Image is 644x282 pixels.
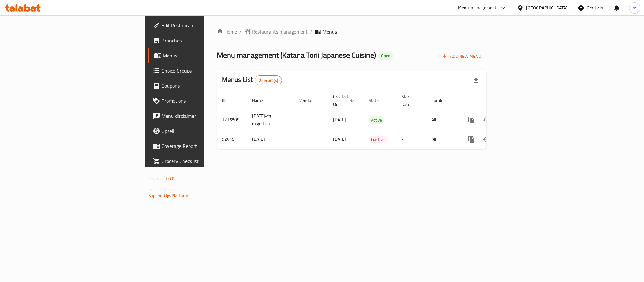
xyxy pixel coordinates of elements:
span: Active [368,117,384,124]
span: Choice Groups [162,67,248,74]
div: Export file [469,73,484,88]
div: Active [368,116,384,124]
button: Add New Menu [438,51,486,62]
span: Menu management ( Katana Torii Japanese Cuisine ) [217,48,376,62]
span: Created On [333,93,356,108]
span: Locale [432,97,451,104]
a: Choice Groups [148,63,253,78]
a: Menus [148,48,253,63]
span: Start Date [401,93,419,108]
span: 2 record(s) [255,78,282,84]
span: Coupons [162,82,248,89]
li: / [310,28,312,35]
span: Version: [148,175,164,183]
a: Menu disclaimer [148,108,253,123]
td: All [427,110,459,130]
span: Menu disclaimer [162,112,248,120]
button: Change Status [479,112,494,127]
a: Restaurants management [244,28,308,35]
button: more [464,112,479,127]
div: [GEOGRAPHIC_DATA] [526,4,568,11]
span: Promotions [162,97,248,105]
td: - [396,130,427,149]
th: Actions [459,91,529,110]
div: Menu-management [458,4,497,12]
button: more [464,132,479,147]
a: Support.OpsPlatform [148,192,188,200]
a: Edit Restaurant [148,18,253,33]
span: m [633,4,636,11]
a: Upsell [148,123,253,138]
table: enhanced table [217,91,529,149]
a: Coverage Report [148,138,253,154]
span: Edit Restaurant [162,22,248,29]
button: Change Status [479,132,494,147]
td: All [427,130,459,149]
span: [DATE] [333,116,346,124]
span: Coverage Report [162,142,248,150]
h2: Menus List [222,75,282,85]
span: Get support on: [148,185,177,193]
a: Grocery Checklist [148,154,253,169]
nav: breadcrumb [217,28,486,35]
td: [DATE] [247,130,294,149]
span: Name [252,97,271,104]
span: Menus [163,52,248,59]
span: Grocery Checklist [162,157,248,165]
div: Total records count [255,75,282,85]
span: Status [368,97,389,104]
a: Coupons [148,78,253,93]
span: Restaurants management [252,28,308,35]
div: Open [378,52,393,60]
span: 1.0.0 [165,175,174,183]
span: [DATE] [333,135,346,143]
span: Upsell [162,127,248,135]
span: Inactive [368,136,387,143]
span: Menus [322,28,337,35]
span: Open [378,53,393,58]
span: Add New Menu [443,52,481,60]
td: - [396,110,427,130]
span: Branches [162,37,248,44]
span: ID [222,97,234,104]
div: Inactive [368,136,387,143]
td: [DATE]-cg migration [247,110,294,130]
span: Vendor [299,97,321,104]
a: Promotions [148,93,253,108]
a: Branches [148,33,253,48]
